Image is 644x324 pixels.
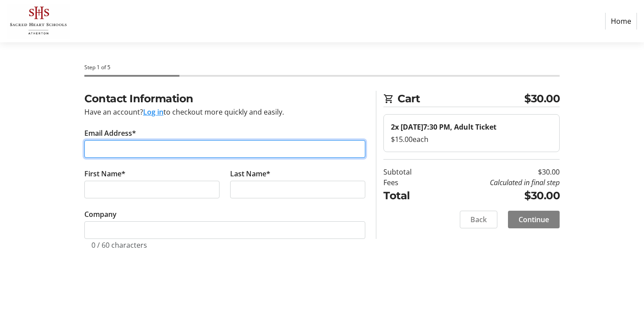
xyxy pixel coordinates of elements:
[391,122,496,132] strong: 2x [DATE]7:30 PM, Adult Ticket
[434,177,560,188] td: Calculated in final step
[383,177,434,188] td: Fees
[460,211,497,228] button: Back
[230,168,270,179] label: Last Name*
[143,107,163,117] button: Log in
[524,91,560,107] span: $30.00
[91,240,147,250] tr-character-limit: 0 / 60 characters
[84,107,365,117] div: Have an account? to checkout more quickly and easily.
[84,91,365,107] h2: Contact Information
[84,209,117,220] label: Company
[470,214,487,225] span: Back
[383,167,434,177] td: Subtotal
[391,134,552,145] div: $15.00 each
[519,214,549,225] span: Continue
[84,63,560,71] div: Step 1 of 5
[398,91,524,107] span: Cart
[508,211,560,228] button: Continue
[7,4,70,39] img: Sacred Heart Schools, Atherton's Logo
[84,168,125,179] label: First Name*
[434,188,560,204] td: $30.00
[605,13,637,30] a: Home
[84,128,136,138] label: Email Address*
[383,188,434,204] td: Total
[434,167,560,177] td: $30.00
